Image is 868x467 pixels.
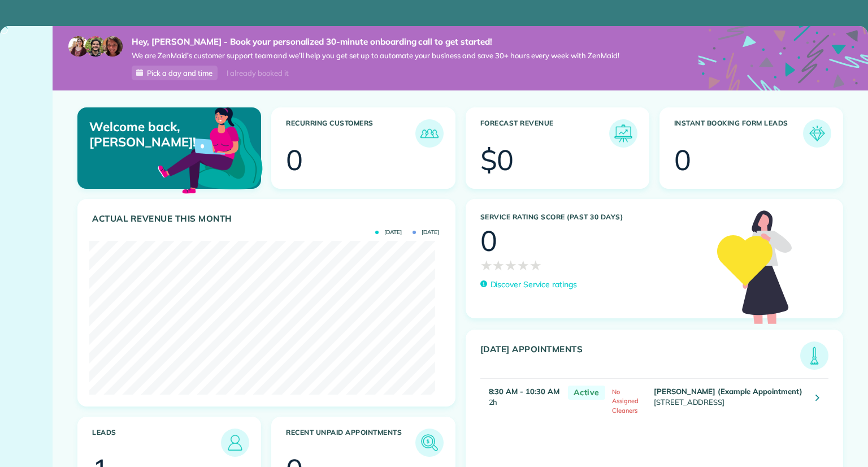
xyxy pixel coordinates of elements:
p: Discover Service ratings [491,279,577,291]
strong: [PERSON_NAME] (Example Appointment) [654,387,802,396]
span: ★ [530,255,542,275]
h3: Recent unpaid appointments [286,429,415,457]
img: icon_unpaid_appointments-47b8ce3997adf2238b356f14209ab4cced10bd1f174958f3ca8f1d0dd7fffeee.png [418,431,441,454]
h3: Actual Revenue this month [92,214,444,224]
td: 2h [480,378,562,420]
h3: Leads [92,429,221,457]
a: Discover Service ratings [480,279,577,291]
span: Active [568,386,605,400]
h3: [DATE] Appointments [480,344,801,370]
span: ★ [505,255,517,275]
img: icon_form_leads-04211a6a04a5b2264e4ee56bc0799ec3eb69b7e499cbb523a139df1d13a81ae0.png [806,122,828,145]
span: No Assigned Cleaners [612,388,639,414]
a: Pick a day and time [132,66,218,80]
span: ★ [492,255,505,275]
p: Welcome back, [PERSON_NAME]! [89,119,201,149]
h3: Service Rating score (past 30 days) [480,213,706,221]
span: [DATE] [375,230,402,235]
td: [STREET_ADDRESS] [651,378,808,420]
h3: Forecast Revenue [480,119,609,148]
div: 0 [286,146,303,174]
img: icon_todays_appointments-901f7ab196bb0bea1936b74009e4eb5ffbc2d2711fa7634e0d609ed5ef32b18b.png [803,344,826,367]
img: dashboard_welcome-42a62b7d889689a78055ac9021e634bf52bae3f8056760290aed330b23ab8690.png [155,94,265,204]
div: $0 [480,146,514,174]
div: 0 [674,146,691,174]
span: We are ZenMaid’s customer support team and we’ll help you get set up to automate your business an... [132,51,619,60]
img: icon_recurring_customers-cf858462ba22bcd05b5a5880d41d6543d210077de5bb9ebc9590e49fd87d84ed.png [418,122,441,145]
img: icon_forecast_revenue-8c13a41c7ed35a8dcfafea3cbb826a0462acb37728057bba2d056411b612bbbe.png [612,122,635,145]
img: michelle-19f622bdf1676172e81f8f8fba1fb50e276960ebfe0243fe18214015130c80e4.jpg [102,36,123,57]
strong: Hey, [PERSON_NAME] - Book your personalized 30-minute onboarding call to get started! [132,36,619,47]
span: [DATE] [413,230,439,235]
img: maria-72a9807cf96188c08ef61303f053569d2e2a8a1cde33d635c8a3ac13582a053d.jpg [68,36,89,57]
span: Pick a day and time [147,68,212,77]
span: ★ [480,255,493,275]
img: jorge-587dff0eeaa6aab1f244e6dc62b8924c3b6ad411094392a53c71c6c4a576187d.jpg [85,36,106,57]
strong: 8:30 AM - 10:30 AM [489,387,559,396]
h3: Recurring Customers [286,119,415,148]
span: ★ [517,255,530,275]
div: I already booked it [220,66,295,80]
h3: Instant Booking Form Leads [674,119,803,148]
img: icon_leads-1bed01f49abd5b7fead27621c3d59655bb73ed531f8eeb49469d10e621d6b896.png [224,431,246,454]
div: 0 [480,227,497,255]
